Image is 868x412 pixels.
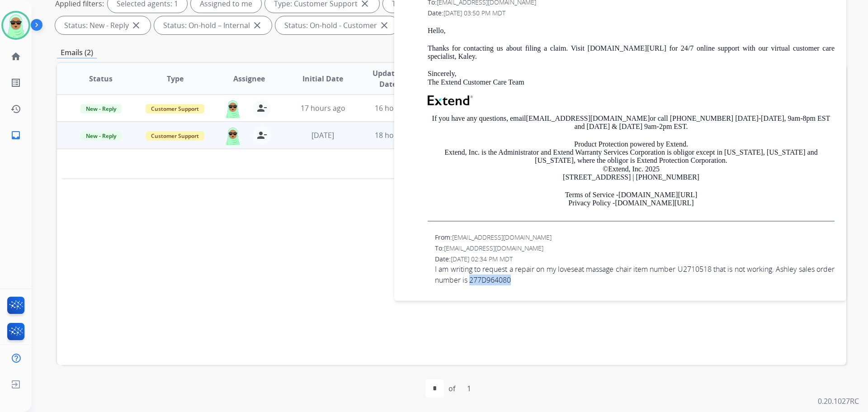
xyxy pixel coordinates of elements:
mat-icon: close [131,20,142,31]
p: Sincerely, The Extend Customer Care Team [428,70,835,86]
mat-icon: person_remove [256,130,267,141]
span: [EMAIL_ADDRESS][DOMAIN_NAME] [444,244,543,252]
p: Product Protection powered by Extend. Extend, Inc. is the Administrator and Extend Warranty Servi... [428,140,835,182]
span: [DATE] 03:50 PM MDT [443,9,505,17]
span: Type [167,73,184,84]
img: agent-avatar [224,126,242,145]
span: [DATE] 02:34 PM MDT [451,255,513,263]
span: Status [89,73,113,84]
span: [EMAIL_ADDRESS][DOMAIN_NAME] [452,233,552,242]
div: Status: On-hold - Customer [275,16,399,34]
div: 1 [460,379,478,398]
span: Initial Date [302,73,343,84]
p: Emails (2) [57,47,97,58]
span: 16 hours ago [375,103,420,113]
mat-icon: history [10,104,21,114]
span: I am writing to request a repair on my loveseat massage chair item number U2710518 that is not wo... [435,264,835,285]
span: Customer Support [146,131,204,141]
p: Terms of Service - Privacy Policy - [428,191,835,208]
img: Extend Logo [428,95,473,105]
span: Updated Date [368,68,409,90]
a: [DOMAIN_NAME][URL] [618,191,697,199]
mat-icon: list_alt [10,77,21,88]
p: Thanks for contacting us about filing a claim. Visit [DOMAIN_NAME][URL] for 24/7 online support w... [428,44,835,61]
mat-icon: close [252,20,263,31]
div: of [448,383,455,394]
a: [DOMAIN_NAME][URL] [615,199,693,207]
a: [EMAIL_ADDRESS][DOMAIN_NAME] [526,114,650,122]
div: To: [435,244,835,253]
mat-icon: home [10,51,21,62]
span: 18 hours ago [375,130,420,140]
img: avatar [3,13,28,38]
mat-icon: close [379,20,390,31]
div: Date: [435,255,835,264]
p: 0.20.1027RC [818,396,859,407]
mat-icon: inbox [10,130,21,141]
div: From: [435,233,835,242]
div: Status: On-hold – Internal [154,16,272,34]
span: Assignee [233,73,265,84]
p: Hello, [428,27,835,35]
span: 17 hours ago [301,103,345,113]
div: Status: New - Reply [55,16,151,34]
mat-icon: person_remove [256,103,267,114]
img: agent-avatar [224,99,242,118]
span: [DATE] [311,130,334,140]
span: Customer Support [146,104,204,114]
p: If you have any questions, email or call [PHONE_NUMBER] [DATE]-[DATE], 9am-8pm EST and [DATE] & [... [428,114,835,131]
span: New - Reply [80,104,122,114]
div: Date: [428,9,835,18]
span: New - Reply [80,131,122,141]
